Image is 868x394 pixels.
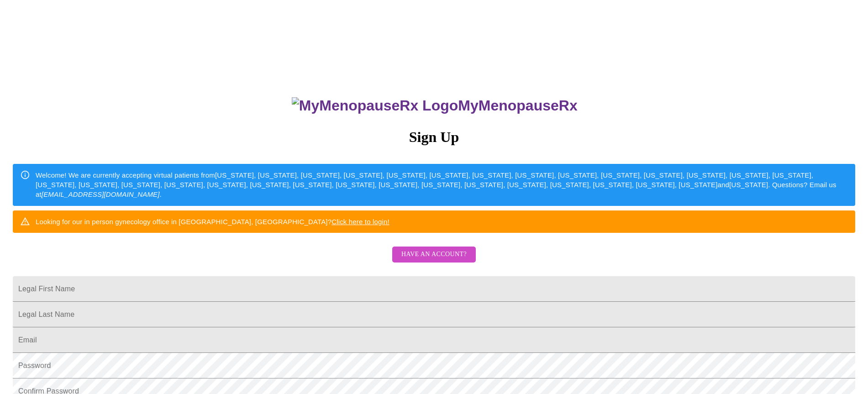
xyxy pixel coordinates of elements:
h3: MyMenopauseRx [14,97,856,114]
a: Click here to login! [331,218,389,226]
h3: Sign Up [13,129,855,146]
a: Have an account? [390,257,478,264]
div: Looking for our in person gynecology office in [GEOGRAPHIC_DATA], [GEOGRAPHIC_DATA]? [36,213,389,230]
img: MyMenopauseRx Logo [292,97,458,114]
button: Have an account? [392,247,476,263]
span: Have an account? [401,249,467,260]
div: Welcome! We are currently accepting virtual patients from [US_STATE], [US_STATE], [US_STATE], [US... [36,167,848,203]
em: [EMAIL_ADDRESS][DOMAIN_NAME] [42,190,160,198]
